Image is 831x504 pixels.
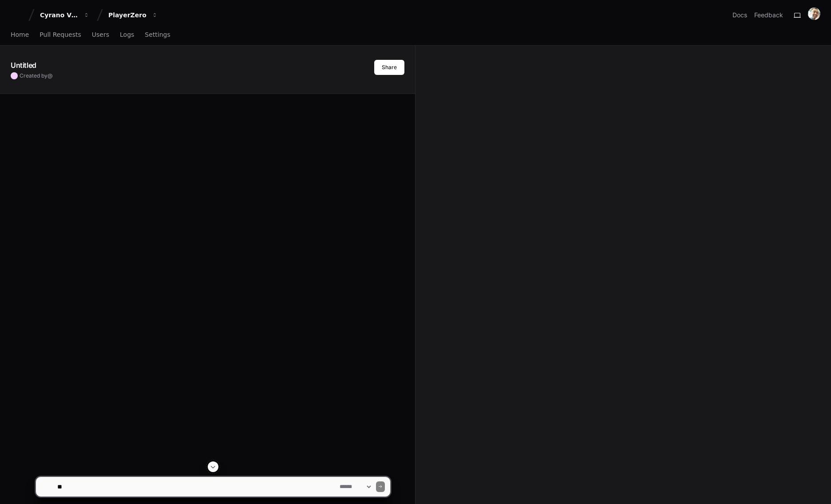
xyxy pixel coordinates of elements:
a: Logs [120,25,134,45]
a: Pull Requests [40,25,81,45]
div: PlayerZero [108,11,146,20]
img: avatar [808,8,820,20]
button: Share [374,60,404,75]
button: Cyrano Video [36,7,93,23]
span: Created by [20,72,53,79]
a: Home [11,25,29,45]
span: Pull Requests [40,32,81,37]
span: Home [11,32,29,37]
a: Users [92,25,109,45]
span: Logs [120,32,134,37]
span: @ [47,72,53,79]
h1: Untitled [11,60,36,70]
div: Cyrano Video [40,11,78,20]
a: Docs [732,11,747,20]
button: Feedback [754,11,783,20]
button: PlayerZero [105,7,162,23]
span: Users [92,32,109,37]
a: Settings [145,25,170,45]
span: Settings [145,32,170,37]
